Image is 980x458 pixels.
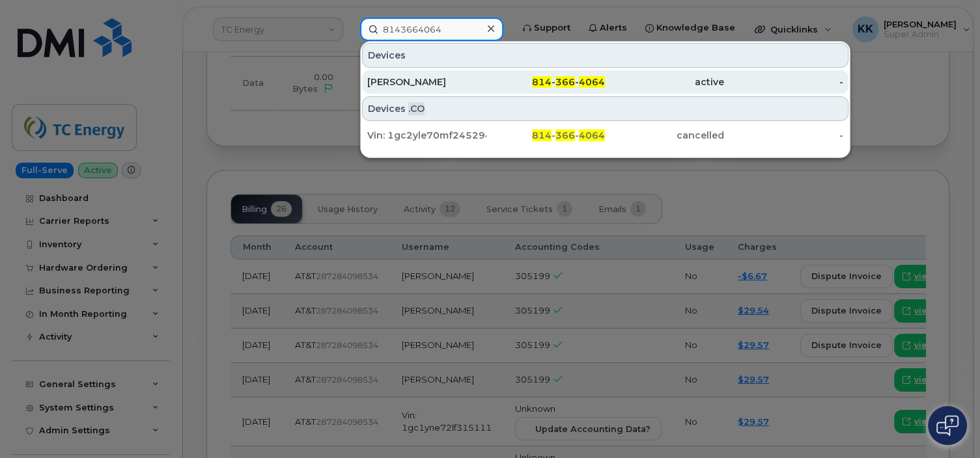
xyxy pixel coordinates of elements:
div: - - [486,129,606,142]
a: Vin: 1gc2yle70mf245294814-366-4064cancelled- [362,124,848,147]
div: - [724,75,843,88]
div: Devices [362,96,848,121]
div: [PERSON_NAME] [367,75,486,88]
img: Open chat [936,415,959,436]
span: 4064 [579,129,605,141]
a: [PERSON_NAME]814-366-4064active- [362,70,848,94]
span: 366 [555,76,575,88]
div: Vin: 1gc2yle70mf245294 [367,129,486,142]
div: - - [486,75,606,88]
input: Find something... [360,18,503,41]
div: active [605,75,724,88]
span: 366 [555,129,575,141]
div: Devices [362,43,848,68]
span: .CO [408,102,425,115]
span: 4064 [579,76,605,88]
div: cancelled [605,129,724,142]
span: 814 [532,129,552,141]
div: - [724,129,843,142]
span: 814 [532,76,552,88]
